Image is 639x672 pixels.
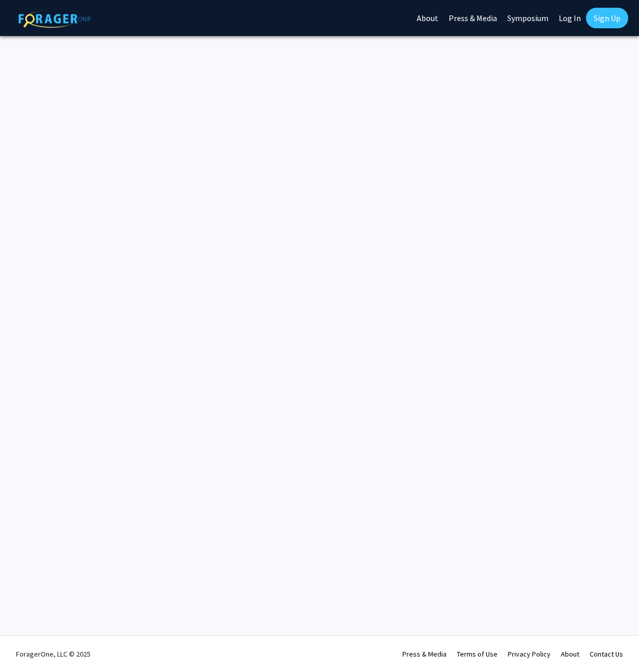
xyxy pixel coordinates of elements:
img: ForagerOne Logo [19,10,91,28]
a: Terms of Use [457,649,498,659]
a: Privacy Policy [508,649,551,659]
a: Contact Us [590,649,623,659]
a: Sign Up [586,8,628,28]
div: ForagerOne, LLC © 2025 [16,636,91,672]
a: Press & Media [402,649,447,659]
a: About [561,649,579,659]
